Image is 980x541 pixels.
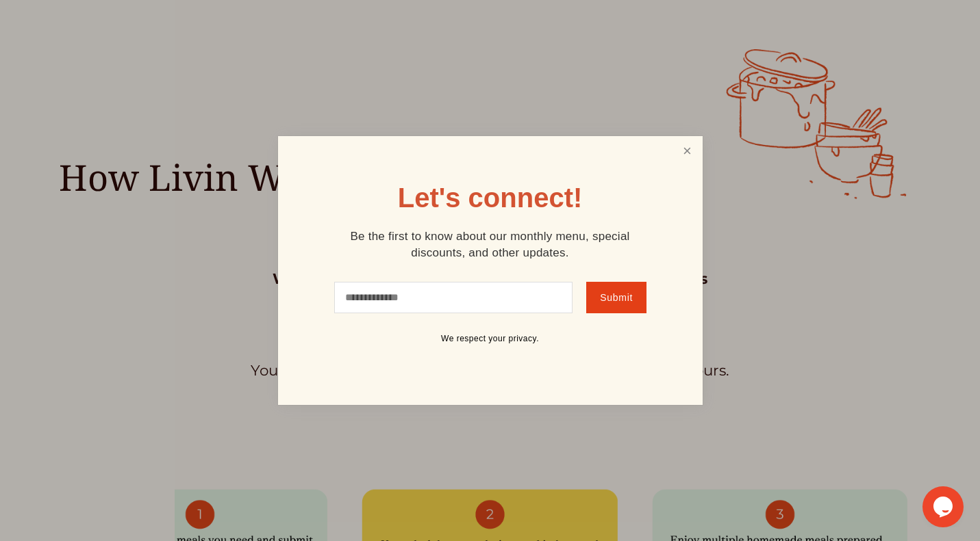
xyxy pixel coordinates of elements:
[326,228,655,261] p: Be the first to know about our monthly menu, special discounts, and other updates.
[922,486,966,527] iframe: chat widget
[600,292,633,303] span: Submit
[586,282,646,313] button: Submit
[398,184,583,211] h1: Let's connect!
[326,334,655,345] p: We respect your privacy.
[674,138,700,163] a: Close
